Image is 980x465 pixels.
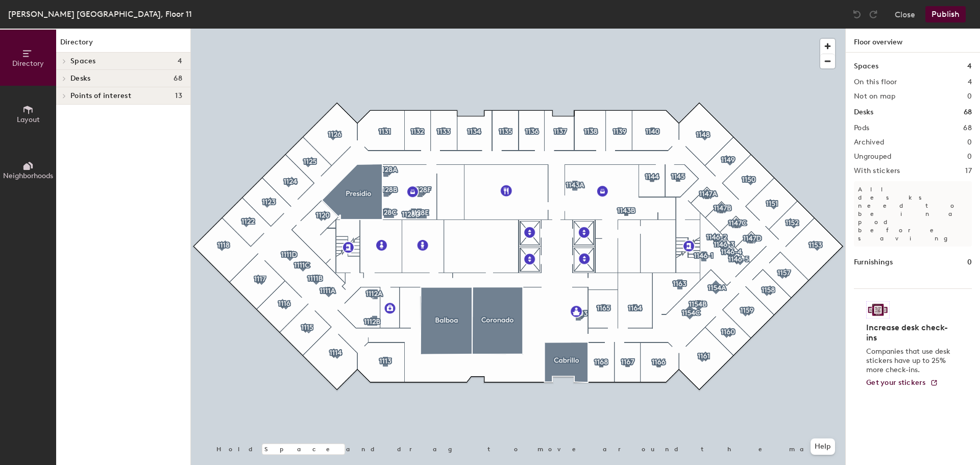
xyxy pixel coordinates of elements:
h2: 68 [963,124,972,132]
h2: 0 [967,153,972,161]
button: Help [811,438,835,455]
span: Directory [12,59,44,68]
p: All desks need to be in a pod before saving [854,181,972,247]
span: Desks [70,75,90,83]
button: Publish [925,6,966,22]
h2: 17 [965,167,972,175]
h1: 4 [967,61,972,72]
h1: Furnishings [854,257,893,268]
h2: 0 [967,138,972,146]
h2: Archived [854,138,884,146]
h2: Pods [854,124,869,132]
h2: With stickers [854,167,900,175]
h1: Directory [56,37,190,53]
span: Layout [17,115,40,124]
span: Points of interest [70,92,131,100]
h2: Not on map [854,92,895,101]
div: [PERSON_NAME] [GEOGRAPHIC_DATA], Floor 11 [8,8,192,20]
h1: 68 [964,107,972,118]
h2: Ungrouped [854,153,892,161]
h2: On this floor [854,78,897,86]
h1: Spaces [854,61,878,72]
span: 68 [174,75,182,83]
button: Close [895,6,915,22]
img: Sticker logo [866,301,890,319]
h1: 0 [967,257,972,268]
h1: Floor overview [846,29,980,53]
a: Get your stickers [866,379,938,387]
span: 4 [178,57,182,65]
h4: Increase desk check-ins [866,323,953,343]
p: Companies that use desk stickers have up to 25% more check-ins. [866,347,953,375]
span: Spaces [70,57,96,65]
h1: Desks [854,107,873,118]
span: Get your stickers [866,378,926,387]
h2: 4 [968,78,972,86]
span: Neighborhoods [3,172,53,180]
img: Redo [868,9,878,19]
h2: 0 [967,92,972,101]
img: Undo [852,9,862,19]
span: 13 [175,92,182,100]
